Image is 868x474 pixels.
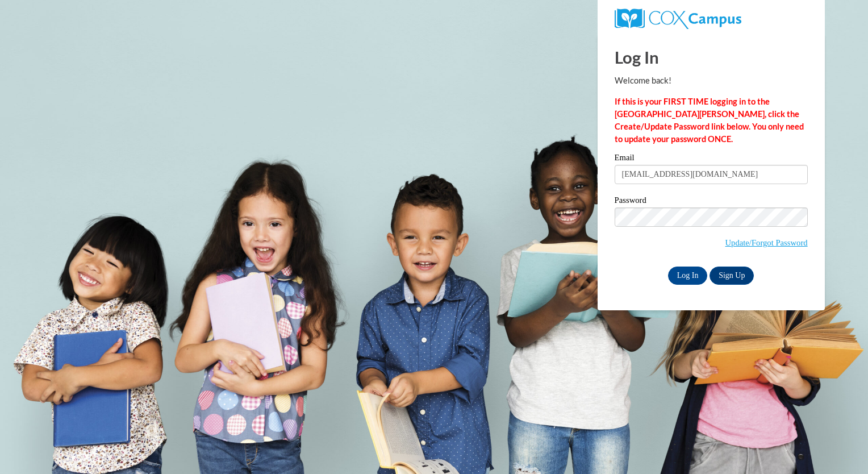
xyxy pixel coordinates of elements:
input: Log In [668,267,708,285]
a: Update/Forgot Password [725,238,808,247]
strong: If this is your FIRST TIME logging in to the [GEOGRAPHIC_DATA][PERSON_NAME], click the Create/Upd... [615,97,804,144]
h1: Log In [615,45,808,69]
a: COX Campus [615,13,741,23]
label: Password [615,196,808,207]
img: COX Campus [615,9,741,29]
label: Email [615,153,808,165]
p: Welcome back! [615,74,808,87]
a: Sign Up [710,267,754,285]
